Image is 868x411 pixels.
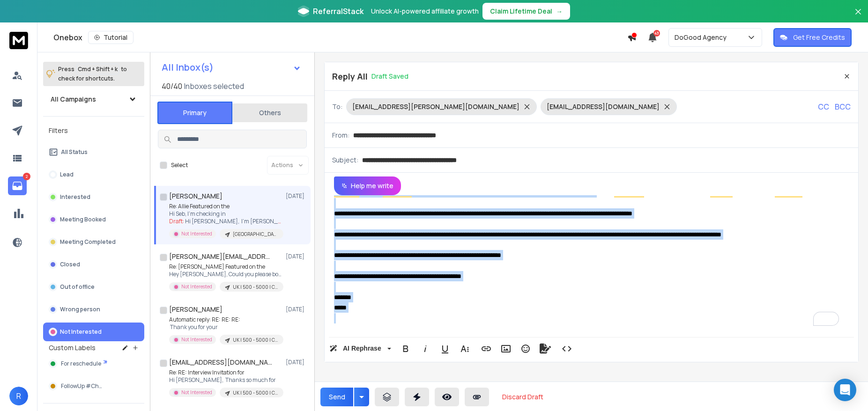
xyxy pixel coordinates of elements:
button: Interested [43,188,144,206]
p: [DATE] [286,359,307,366]
button: Help me write [334,176,401,195]
p: Thank you for your [169,323,282,331]
p: [DATE] [286,192,307,200]
p: Wrong person [60,306,100,313]
button: Close banner [852,6,864,28]
p: Not Interested [181,336,212,343]
button: Signature [536,339,554,358]
p: 2 [23,173,30,180]
button: More Text [456,339,474,358]
p: Meeting Booked [60,216,106,223]
p: [DATE] [286,306,307,313]
p: [EMAIL_ADDRESS][PERSON_NAME][DOMAIN_NAME] [352,102,519,111]
p: Automatic reply: RE: RE: RE: [169,316,282,323]
div: To enrich screen reader interactions, please activate Accessibility in Grammarly extension settings [325,195,855,335]
button: Out of office [43,278,144,296]
button: Send [320,388,353,406]
p: Re: [PERSON_NAME] Featured on the [169,263,282,271]
span: AI Rephrase [341,345,383,352]
button: Primary [157,102,232,124]
p: CC [818,101,829,112]
button: Lead [43,165,144,184]
p: [GEOGRAPHIC_DATA] | 200 - 499 | CEO [233,231,278,238]
p: Get Free Credits [793,33,845,42]
p: Re: RE: Interview Invitation for [169,369,282,376]
button: Emoticons [517,339,534,358]
label: Select [171,161,188,169]
span: Draft: [169,217,184,225]
button: Meeting Booked [43,210,144,229]
p: UK | 500 - 5000 | CEO [233,389,278,396]
p: Out of office [60,283,95,291]
button: Meeting Completed [43,233,144,251]
p: Meeting Completed [60,238,116,246]
span: 40 / 40 [162,81,182,92]
p: [DATE] [286,253,307,260]
p: Not Interested [181,283,212,290]
span: ReferralStack [313,6,364,17]
span: Cmd + Shift + k [76,64,119,74]
button: Bold (⌘B) [397,339,415,358]
h3: Inboxes selected [184,81,244,92]
h3: Custom Labels [49,343,96,352]
span: → [556,7,563,16]
a: 2 [8,176,27,195]
button: Others [232,103,307,123]
p: Subject: [332,155,358,165]
button: Discard Draft [495,388,551,406]
button: AI Rephrase [327,339,393,358]
button: All Campaigns [43,90,144,109]
p: Interested [60,193,90,201]
p: Lead [60,171,74,178]
button: Wrong person [43,300,144,319]
p: UK | 500 - 5000 | CHROs [233,337,278,344]
p: Closed [60,261,80,268]
p: Hi Seb, I'm checking in [169,210,282,218]
button: Insert Link (⌘K) [477,339,495,358]
h1: [PERSON_NAME] [169,305,223,314]
p: Press to check for shortcuts. [58,65,127,83]
p: Draft Saved [371,72,408,81]
p: Hey [PERSON_NAME], Could you please book [169,271,282,278]
h1: All Inbox(s) [162,63,214,72]
span: Hi [PERSON_NAME], I'm [PERSON_NAME], ... [185,217,302,225]
p: All Status [61,148,88,156]
p: UK | 500 - 5000 | CEO [233,284,278,291]
button: R [9,387,28,405]
button: Tutorial [88,31,134,44]
button: Closed [43,255,144,274]
button: FollowUp #Chat [43,377,144,396]
p: [EMAIL_ADDRESS][DOMAIN_NAME] [547,102,660,111]
p: Not Interested [60,328,102,336]
button: For reschedule [43,354,144,373]
p: DoGood Agency [675,33,730,42]
span: For reschedule [61,360,101,367]
button: Get Free Credits [773,28,852,47]
div: Onebox [53,31,627,44]
p: Not Interested [181,230,212,237]
p: Re: Allie Featured on the [169,203,282,210]
p: Hi [PERSON_NAME], Thanks so much for [169,376,282,384]
p: Not Interested [181,389,212,396]
h1: [PERSON_NAME] [169,191,223,201]
h3: Filters [43,124,144,137]
h1: [EMAIL_ADDRESS][DOMAIN_NAME] [169,358,272,367]
span: FollowUp #Chat [61,382,104,390]
h1: [PERSON_NAME][EMAIL_ADDRESS][PERSON_NAME][DOMAIN_NAME] [169,252,272,261]
button: Insert Image (⌘P) [497,339,515,358]
button: All Status [43,143,144,161]
button: Not Interested [43,323,144,341]
span: 43 [653,30,660,37]
p: Reply All [332,70,368,83]
button: All Inbox(s) [154,58,309,77]
button: Claim Lifetime Deal→ [482,3,570,20]
button: Code View [558,339,576,358]
p: BCC [835,101,851,112]
h1: All Campaigns [51,95,96,104]
p: To: [332,102,342,111]
div: Open Intercom Messenger [834,379,856,401]
p: From: [332,131,349,140]
p: Unlock AI-powered affiliate growth [371,7,479,16]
